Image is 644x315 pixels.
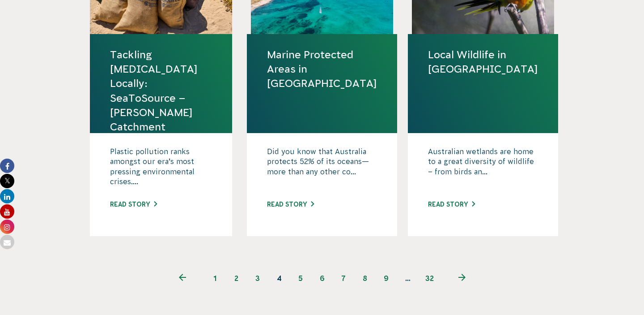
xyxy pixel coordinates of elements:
a: Read story [267,201,314,208]
a: Read story [110,201,157,208]
a: 8 [354,268,376,289]
a: Read story [428,201,475,208]
a: 5 [290,268,311,289]
a: 9 [376,268,397,289]
a: Local Wildlife in [GEOGRAPHIC_DATA] [428,47,538,76]
span: … [397,268,419,289]
a: 6 [311,268,333,289]
a: 7 [333,268,354,289]
a: 3 [247,268,268,289]
a: Next page [440,268,483,289]
p: Plastic pollution ranks amongst our era’s most pressing environmental crises.... [110,147,212,191]
a: 1 [204,268,225,289]
a: Marine Protected Areas in [GEOGRAPHIC_DATA] [267,47,377,91]
a: 2 [225,268,247,289]
ul: Pagination [161,268,483,289]
p: Australian wetlands are home to a great diversity of wildlife – from birds an... [428,147,538,191]
a: Previous page [161,268,204,289]
p: Did you know that Australia protects 52% of its oceans—more than any other co... [267,147,377,191]
a: 32 [419,268,440,289]
a: Tackling [MEDICAL_DATA] Locally: SeaToSource – [PERSON_NAME] Catchment [110,47,212,134]
span: 4 [268,268,290,289]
